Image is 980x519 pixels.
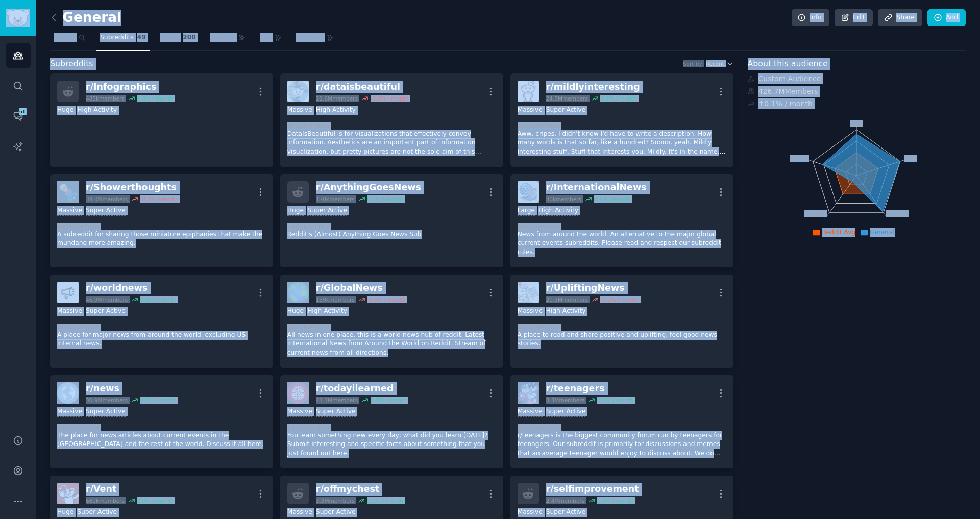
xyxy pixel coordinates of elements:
[57,382,79,404] img: news
[280,375,503,468] a: todayilearnedr/todayilearned41.1Mmembers0.0% / monthMassiveSuper ActiveDescriptionYou learn somet...
[683,60,702,67] div: Sort by
[371,397,407,404] div: 0.0 % / month
[287,307,304,316] div: Huge
[546,483,639,496] div: r/ selfimprovement
[518,424,726,431] dt: Description
[518,307,543,316] div: Massive
[367,296,405,303] div: -0.6 % / month
[518,81,539,102] img: mildlyinteresting
[316,181,421,194] div: r/ AnythingGoesNews
[287,206,304,216] div: Huge
[57,230,266,248] p: A subreddit for sharing those miniature epiphanies that make the mundane more amazing.
[280,73,503,167] a: dataisbeautifulr/dataisbeautiful21.6Mmembers-0.0% / monthMassiveHigh ActivityDescriptionDataIsBea...
[316,81,409,93] div: r/ dataisbeautiful
[86,95,125,102] div: 485k members
[518,324,726,331] dt: Description
[287,424,496,431] dt: Description
[287,106,312,115] div: Massive
[57,307,82,316] div: Massive
[546,81,640,93] div: r/ mildlyinteresting
[518,282,539,303] img: UpliftingNews
[50,375,273,468] a: newsr/news30.9Mmembers0.2% / monthMassiveSuper ActiveDescriptionThe place for news articles about...
[287,324,496,331] dt: Description
[57,483,79,504] img: Vent
[86,296,128,303] div: 46.9M members
[50,174,273,267] a: Showerthoughtsr/Showerthoughts34.0Mmembers-0.1% / monthMassiveSuper ActiveDescriptionA subreddit ...
[518,230,726,257] p: News from around the world. An alternative to the major global current events subreddits. Please ...
[140,296,177,303] div: 0.1 % / month
[518,382,539,404] img: teenagers
[6,104,31,129] a: 61
[307,307,347,316] div: High Activity
[18,108,27,115] span: 61
[86,181,179,194] div: r/ Showerthoughts
[6,9,30,27] img: GummySearch logo
[518,508,543,517] div: Massive
[280,174,503,267] a: r/AnythingGoesNews170kmembers0.3% / monthHugeSuper ActiveDescriptionReddit's (Almost) Anything Go...
[316,382,407,395] div: r/ todayilearned
[86,382,177,395] div: r/ news
[316,497,355,504] div: 3.3M members
[316,95,358,102] div: 21.6M members
[296,33,323,42] span: Products
[50,58,93,70] span: Subreddits
[316,483,403,496] div: r/ offmychest
[790,154,809,161] tspan: Reach
[538,206,578,216] div: High Activity
[287,407,312,417] div: Massive
[57,181,79,203] img: Showerthoughts
[137,497,173,504] div: 2.9 % / month
[57,424,266,431] dt: Description
[518,106,543,115] div: Massive
[260,33,271,42] span: Ask
[316,282,405,294] div: r/ GlobalNews
[160,33,179,42] span: Topics
[50,275,273,368] a: worldnewsr/worldnews46.9Mmembers0.1% / monthMassiveSuper ActiveDescriptionA place for major news ...
[287,382,309,404] img: todayilearned
[86,282,177,294] div: r/ worldnews
[287,282,309,303] img: GlobalNews
[546,497,585,504] div: 2.4M members
[367,497,403,504] div: 0.1 % / month
[207,30,250,51] a: Themes
[210,33,235,42] span: Themes
[835,9,873,27] a: Edit
[157,30,200,51] a: Topics200
[546,195,581,203] div: 80k members
[546,181,647,194] div: r/ InternationalNews
[57,282,79,303] img: worldnews
[57,407,82,417] div: Massive
[597,497,633,504] div: 1.4 % / month
[546,407,586,417] div: Super Active
[804,210,827,217] tspan: Growth
[280,275,503,368] a: GlobalNewsr/GlobalNews139kmembers-0.6% / monthHugeHigh ActivityDescriptionAll news in one place, ...
[137,95,173,102] div: 0.5 % / month
[546,382,633,395] div: r/ teenagers
[748,86,966,97] div: 426.7M Members
[57,324,266,331] dt: Description
[57,223,266,230] dt: Description
[54,33,75,42] span: Search
[822,229,855,236] span: Reddit Avg
[758,98,813,109] div: ↑ 0.1 % / month
[510,375,733,468] a: teenagersr/teenagers3.3Mmembers0.6% / monthMassiveSuper ActiveDescriptionr/teenagers is the bigge...
[307,206,347,216] div: Super Active
[57,206,82,216] div: Massive
[371,95,409,102] div: -0.0 % / month
[546,106,586,115] div: Super Active
[316,397,358,404] div: 41.1M members
[86,307,126,316] div: Super Active
[96,30,150,51] a: Subreddits49
[292,30,337,51] a: Products
[140,397,177,404] div: 0.2 % / month
[510,73,733,167] a: mildlyinterestingr/mildlyinteresting24.8Mmembers0.1% / monthMassiveSuper ActiveDescriptionAww, cr...
[792,9,829,27] a: Info
[518,130,726,157] p: Aww, cripes. I didn't know I'd have to write a description. How many words is that so far, like a...
[287,130,496,157] p: DataIsBeautiful is for visualizations that effectively convey information. Aesthetics are an impo...
[367,195,403,203] div: 0.3 % / month
[518,122,726,130] dt: Description
[77,508,117,517] div: Super Active
[86,397,128,404] div: 30.9M members
[748,58,828,70] span: About this audience
[57,508,73,517] div: Huge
